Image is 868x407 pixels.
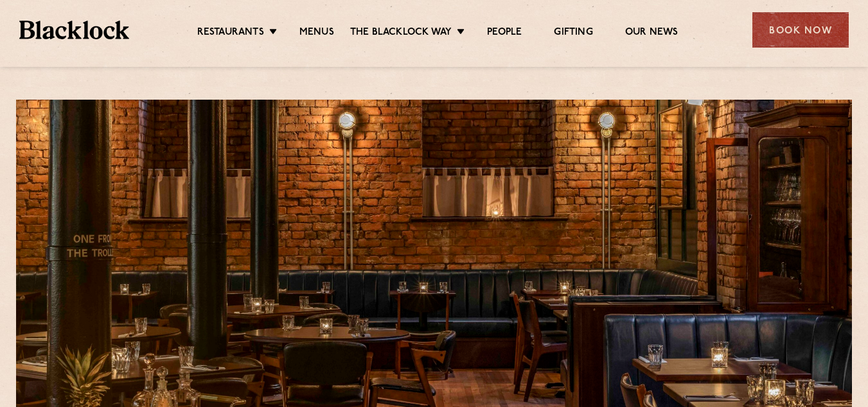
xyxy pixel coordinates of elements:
[554,26,592,41] a: Gifting
[197,26,264,41] a: Restaurants
[625,26,678,41] a: Our News
[487,26,522,41] a: People
[299,26,334,41] a: Menus
[752,12,849,48] div: Book Now
[350,26,452,41] a: The Blacklock Way
[19,21,129,39] img: BL_Textured_Logo-footer-cropped.svg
